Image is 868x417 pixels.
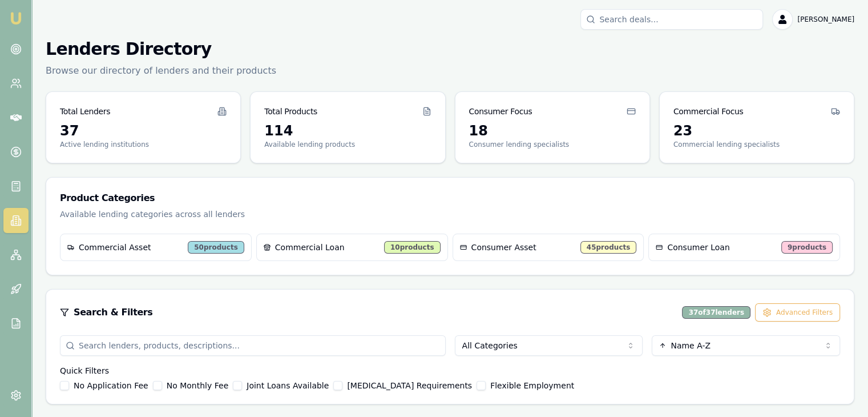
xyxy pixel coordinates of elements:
[471,242,536,253] span: Consumer Asset
[9,11,23,25] img: emu-icon-u.png
[682,306,750,319] div: 37 of 37 lenders
[469,122,636,140] div: 18
[469,106,532,117] h3: Consumer Focus
[60,191,840,205] h3: Product Categories
[74,382,148,390] label: No Application Fee
[60,106,110,117] h3: Total Lenders
[264,106,317,117] h3: Total Products
[384,241,441,254] div: 10 products
[60,209,840,220] p: Available lending categories across all lenders
[60,140,227,149] p: Active lending institutions
[673,106,744,117] h3: Commercial Focus
[60,335,446,356] input: Search lenders, products, descriptions...
[46,39,276,59] h1: Lenders Directory
[46,64,276,78] p: Browse our directory of lenders and their products
[275,242,345,253] span: Commercial Loan
[347,382,472,390] label: [MEDICAL_DATA] Requirements
[469,140,636,149] p: Consumer lending specialists
[264,140,431,149] p: Available lending products
[490,382,574,390] label: Flexible Employment
[797,15,854,24] span: [PERSON_NAME]
[580,9,763,30] input: Search deals
[264,122,431,140] div: 114
[167,382,229,390] label: No Monthly Fee
[667,242,729,253] span: Consumer Loan
[673,140,840,149] p: Commercial lending specialists
[781,241,833,254] div: 9 products
[188,241,244,254] div: 50 products
[74,306,152,319] h3: Search & Filters
[60,365,840,376] h4: Quick Filters
[580,241,637,254] div: 45 products
[247,382,329,390] label: Joint Loans Available
[755,303,840,322] button: Advanced Filters
[60,122,227,140] div: 37
[79,242,151,253] span: Commercial Asset
[673,122,840,140] div: 23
